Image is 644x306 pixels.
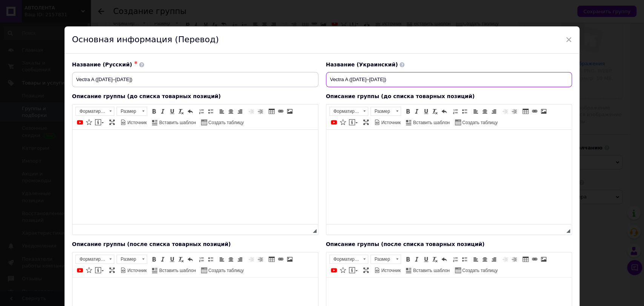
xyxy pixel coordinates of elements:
[461,120,498,126] span: Создать таблицу
[348,266,359,274] a: Вставить сообщение
[168,255,176,263] a: Подчеркнутый (Ctrl+U)
[134,60,137,65] span: ✱
[412,120,450,126] span: Вставить шаблон
[117,255,140,263] span: Размер
[72,130,318,224] iframe: Визуальный текстовый редактор, 30509E29-C190-4F39-B01D-BC586428EE32
[247,255,255,263] a: Уменьшить отступ
[521,107,530,115] a: Таблица
[159,107,167,115] a: Курсив (Ctrl+I)
[460,107,469,115] a: Вставить / удалить маркированный список
[236,255,244,263] a: По правому краю
[256,255,264,263] a: Увеличить отступ
[566,33,572,46] span: ×
[207,120,244,126] span: Создать таблицу
[330,266,338,274] a: Добавить видео с YouTube
[286,255,294,263] a: Изображение
[218,255,226,263] a: По левому краю
[561,227,566,234] div: Подсчет символов
[451,255,460,263] a: Вставить / удалить нумерованный список
[117,107,147,116] a: Размер
[362,266,370,274] a: Развернуть
[481,255,489,263] a: По центру
[117,255,147,264] a: Размер
[206,107,215,115] a: Вставить / удалить маркированный список
[326,93,475,99] span: Описание группы (до списка товарных позиций)
[76,107,107,115] span: Форматирование
[472,107,480,115] a: По левому краю
[326,62,398,68] span: Название (Украинский)
[72,241,231,247] span: Описание группы (после списка товарных позиций)
[158,120,196,126] span: Вставить шаблон
[236,107,244,115] a: По правому краю
[218,107,226,115] a: По левому краю
[501,255,509,263] a: Уменьшить отступ
[422,107,430,115] a: Подчеркнутый (Ctrl+U)
[404,255,412,263] a: Полужирный (Ctrl+B)
[158,268,196,274] span: Вставить шаблон
[8,8,238,15] body: Визуальный текстовый редактор, CA0E507E-3D44-4D07-A8A2-E23A28C248D6
[286,107,294,115] a: Изображение
[151,266,197,274] a: Вставить шаблон
[373,118,402,126] a: Источник
[431,107,439,115] a: Убрать форматирование
[490,107,498,115] a: По правому краю
[326,130,572,224] iframe: Визуальный текстовый редактор, FF3FE95F-144C-4AF5-89CD-6AD3B2A1C06C
[510,255,518,263] a: Увеличить отступ
[521,255,530,263] a: Таблица
[72,62,132,68] span: Название (Русский)
[94,266,105,274] a: Вставить сообщение
[277,107,285,115] a: Вставить/Редактировать ссылку (Ctrl+L)
[75,107,114,116] a: Форматирование
[267,255,276,263] a: Таблица
[72,93,221,99] span: Описание группы (до списка товарных позиций)
[247,107,255,115] a: Уменьшить отступ
[440,107,448,115] a: Отменить (Ctrl+Z)
[362,118,370,126] a: Развернуть
[330,107,361,115] span: Форматирование
[207,268,244,274] span: Создать таблицу
[151,118,197,126] a: Вставить шаблон
[530,255,539,263] a: Вставить/Редактировать ссылку (Ctrl+L)
[404,107,412,115] a: Полужирный (Ctrl+B)
[76,255,107,263] span: Форматирование
[371,255,393,263] span: Размер
[454,266,499,274] a: Создать таблицу
[413,255,421,263] a: Курсив (Ctrl+I)
[307,227,312,234] div: Подсчет символов
[370,107,401,116] a: Размер
[65,26,580,54] div: Основная информация (Перевод)
[108,118,116,126] a: Развернуть
[380,268,401,274] span: Источник
[501,107,509,115] a: Уменьшить отступ
[150,255,158,263] a: Полужирный (Ctrl+B)
[329,255,368,264] a: Форматирование
[460,255,469,263] a: Вставить / удалить маркированный список
[481,107,489,115] a: По центру
[197,107,206,115] a: Вставить / удалить нумерованный список
[490,255,498,263] a: По правому краю
[177,107,185,115] a: Убрать форматирование
[126,268,147,274] span: Источник
[168,107,176,115] a: Подчеркнутый (Ctrl+U)
[267,107,276,115] a: Таблица
[108,266,116,274] a: Развернуть
[159,255,167,263] a: Курсив (Ctrl+I)
[94,118,105,126] a: Вставить сообщение
[85,266,93,274] a: Вставить иконку
[461,268,498,274] span: Создать таблицу
[405,266,451,274] a: Вставить шаблон
[85,118,93,126] a: Вставить иконку
[329,107,368,116] a: Форматирование
[431,255,439,263] a: Убрать форматирование
[200,266,245,274] a: Создать таблицу
[339,118,347,126] a: Вставить иконку
[277,255,285,263] a: Вставить/Редактировать ссылку (Ctrl+L)
[186,107,194,115] a: Отменить (Ctrl+Z)
[8,8,395,15] body: Визуальный текстовый редактор, 7A12FD8A-B9A3-4FD8-AC56-1456DAC1D157
[256,107,264,115] a: Увеличить отступ
[117,107,140,115] span: Размер
[510,107,518,115] a: Увеличить отступ
[405,118,451,126] a: Вставить шаблон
